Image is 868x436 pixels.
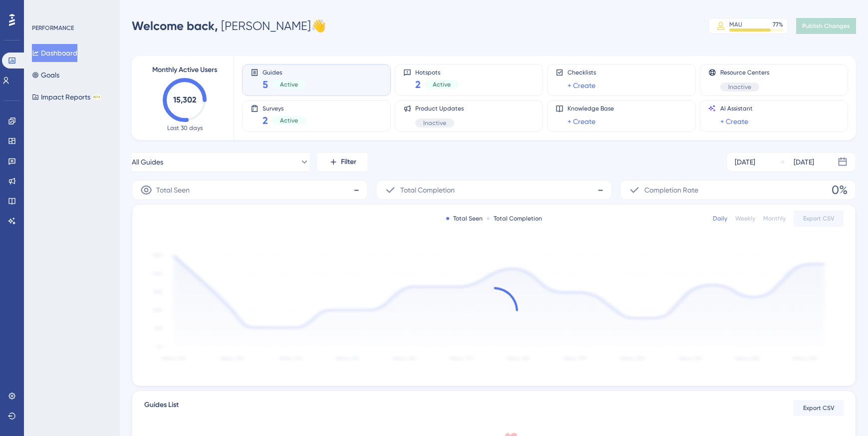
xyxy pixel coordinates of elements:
[280,80,298,88] span: Active
[433,80,451,88] span: Active
[763,214,786,222] div: Monthly
[32,44,77,62] button: Dashboard
[173,95,196,104] text: 15,302
[280,116,298,124] span: Active
[415,77,421,91] span: 2
[720,115,748,127] a: + Create
[794,156,814,168] div: [DATE]
[568,68,596,76] span: Checklists
[167,124,203,132] span: Last 30 days
[803,214,835,222] span: Export CSV
[713,214,727,222] div: Daily
[796,18,856,34] button: Publish Changes
[341,156,356,168] span: Filter
[597,182,603,198] span: -
[720,104,753,112] span: AI Assistant
[144,399,179,417] span: Guides List
[32,88,101,106] button: Impact ReportsBETA
[263,77,268,91] span: 5
[415,104,464,112] span: Product Updates
[644,184,698,196] span: Completion Rate
[802,22,850,30] span: Publish Changes
[32,24,74,32] div: PERFORMANCE
[423,119,446,127] span: Inactive
[568,79,595,91] a: + Create
[735,156,755,168] div: [DATE]
[263,113,268,127] span: 2
[735,214,755,222] div: Weekly
[132,18,218,33] span: Welcome back,
[400,184,455,196] span: Total Completion
[317,152,367,172] button: Filter
[415,68,459,75] span: Hotspots
[132,152,309,172] button: All Guides
[773,20,783,28] div: 77 %
[803,404,835,412] span: Export CSV
[794,210,844,226] button: Export CSV
[729,20,742,28] div: MAU
[832,182,848,198] span: 0%
[92,94,101,99] div: BETA
[263,68,306,75] span: Guides
[446,214,483,222] div: Total Seen
[487,214,542,222] div: Total Completion
[720,68,769,76] span: Resource Centers
[568,115,595,127] a: + Create
[728,83,751,91] span: Inactive
[132,18,326,34] div: [PERSON_NAME] 👋
[156,184,190,196] span: Total Seen
[794,400,844,416] button: Export CSV
[263,104,306,111] span: Surveys
[568,104,614,112] span: Knowledge Base
[152,64,217,76] span: Monthly Active Users
[353,182,359,198] span: -
[132,156,163,168] span: All Guides
[32,66,59,84] button: Goals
